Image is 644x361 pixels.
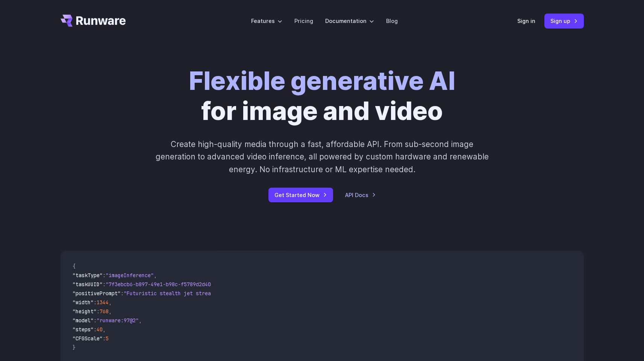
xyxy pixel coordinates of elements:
[139,317,142,324] span: ,
[106,272,154,279] span: "imageInference"
[61,15,126,27] a: Go to /
[103,281,106,288] span: :
[97,326,103,333] span: 40
[268,188,333,202] a: Get Started Now
[73,344,76,351] span: }
[189,66,455,126] h1: for image and video
[97,317,139,324] span: "runware:97@2"
[103,272,106,279] span: :
[94,299,97,306] span: :
[154,272,157,279] span: ,
[94,326,97,333] span: :
[97,308,100,315] span: :
[294,17,313,25] a: Pricing
[73,317,94,324] span: "model"
[94,317,97,324] span: :
[73,326,94,333] span: "steps"
[189,66,455,96] strong: Flexible generative AI
[103,326,106,333] span: ,
[109,299,112,306] span: ,
[251,17,282,25] label: Features
[100,308,109,315] span: 768
[97,299,109,306] span: 1344
[345,191,376,199] a: API Docs
[73,281,103,288] span: "taskUUID"
[73,263,76,270] span: {
[517,17,535,25] a: Sign in
[73,299,94,306] span: "width"
[103,335,106,342] span: :
[544,14,584,28] a: Sign up
[124,290,397,297] span: "Futuristic stealth jet streaking through a neon-lit cityscape with glowing purple exhaust"
[73,335,103,342] span: "CFGScale"
[109,308,112,315] span: ,
[106,281,220,288] span: "7f3ebcb6-b897-49e1-b98c-f5789d2d40d7"
[106,335,109,342] span: 5
[155,138,489,176] p: Create high-quality media through a fast, affordable API. From sub-second image generation to adv...
[73,272,103,279] span: "taskType"
[73,308,97,315] span: "height"
[325,17,374,25] label: Documentation
[121,290,124,297] span: :
[73,290,121,297] span: "positivePrompt"
[386,17,398,25] a: Blog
